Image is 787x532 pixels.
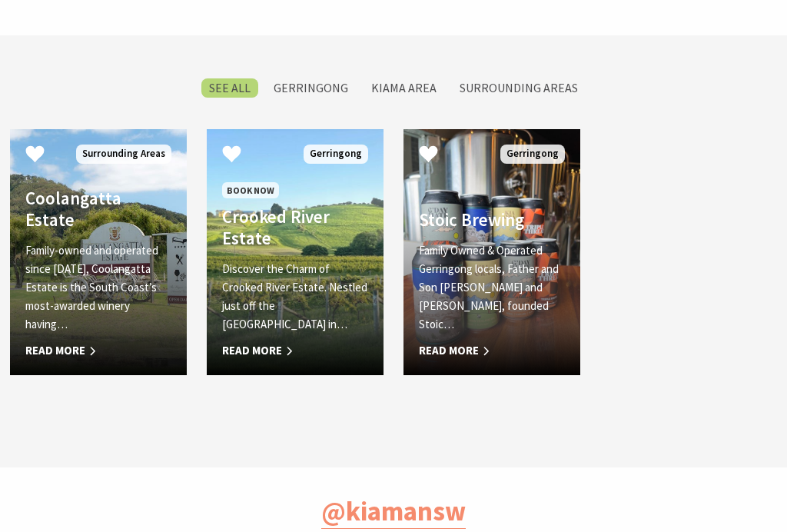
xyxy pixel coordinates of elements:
h4: Stoic Brewing [419,209,565,231]
button: Click to Favourite Stoic Brewing [403,129,453,181]
label: Surrounding Areas [452,78,586,98]
h4: Coolangatta Estate [25,188,171,230]
span: Read More [222,341,368,360]
span: Gerringong [500,145,565,164]
span: Surrounding Areas [76,145,171,164]
label: Kiama Area [364,78,444,98]
p: Discover the Charm of Crooked River Estate. Nestled just off the [GEOGRAPHIC_DATA] in… [222,260,368,334]
h4: Crooked River Estate [222,206,368,248]
p: Family-owned and operated since [DATE], Coolangatta Estate is the South Coast’s most-awarded wine... [25,241,171,334]
span: Book Now [222,182,279,198]
a: @kiamansw [321,494,466,529]
span: Read More [25,341,171,360]
button: Click to Favourite Crooked River Estate [207,129,257,181]
label: SEE All [201,78,258,98]
a: Book Now Crooked River Estate Discover the Charm of Crooked River Estate. Nestled just off the [G... [207,129,384,375]
span: Gerringong [304,145,368,164]
p: Family Owned & Operated Gerringong locals, Father and Son [PERSON_NAME] and [PERSON_NAME], founde... [419,241,565,334]
span: Read More [419,341,565,360]
button: Click to Favourite Coolangatta Estate [10,129,60,181]
a: Coolangatta Estate Family-owned and operated since [DATE], Coolangatta Estate is the South Coast’... [10,129,187,375]
label: Gerringong [266,78,356,98]
a: Another Image Used Stoic Brewing Family Owned & Operated Gerringong locals, Father and Son [PERSO... [403,129,580,375]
